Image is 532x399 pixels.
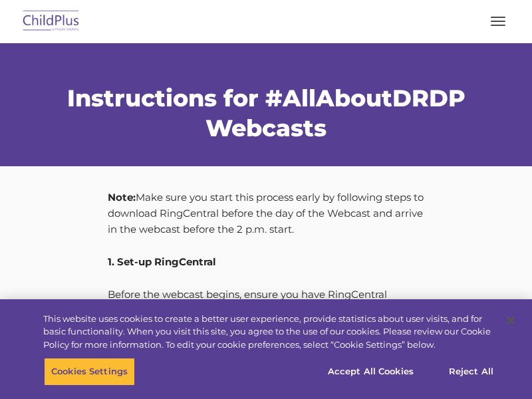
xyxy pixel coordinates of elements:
button: Close [496,306,525,335]
button: Accept All Cookies [321,358,421,386]
img: ChildPlus by Procare Solutions [20,6,82,37]
p: Make sure you start this process early by following steps to download RingCentral before the day ... [108,190,425,237]
strong: 1. Set-up RingCentral [108,255,216,268]
button: Cookies Settings [44,358,135,386]
strong: Note: [108,191,136,203]
button: Reject All [430,358,513,386]
div: This website uses cookies to create a better user experience, provide statistics about user visit... [43,313,495,352]
span: Instructions for #AllAboutDRDP Webcasts [67,84,465,142]
p: Before the webcast begins, ensure you have RingCentral Meetings downloaded on your device. Click ... [108,287,425,334]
